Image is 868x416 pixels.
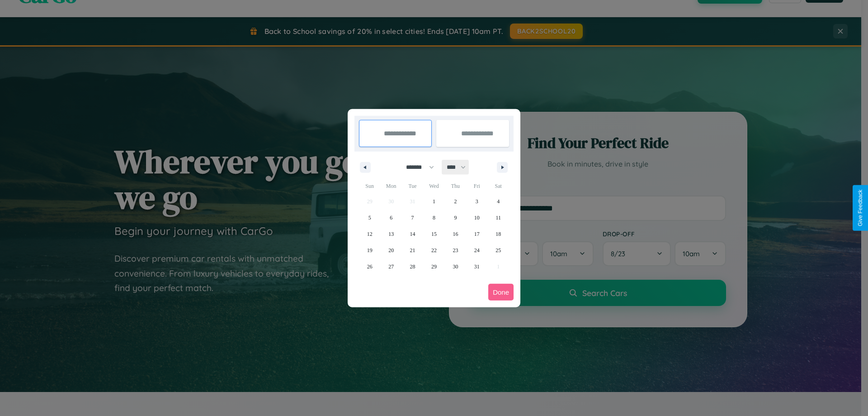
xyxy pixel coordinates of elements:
[380,179,401,193] span: Mon
[402,242,423,258] button: 21
[466,258,487,275] button: 31
[402,179,423,193] span: Tue
[466,210,487,226] button: 10
[367,242,373,258] span: 19
[476,193,478,210] span: 3
[488,210,509,226] button: 11
[453,258,458,275] span: 30
[388,242,394,258] span: 20
[488,284,514,301] button: Done
[474,226,480,242] span: 17
[380,226,401,242] button: 13
[410,242,415,258] span: 21
[454,193,457,210] span: 2
[445,242,466,258] button: 23
[445,210,466,226] button: 9
[466,242,487,258] button: 24
[474,258,480,275] span: 31
[367,226,373,242] span: 12
[388,226,394,242] span: 13
[423,258,444,275] button: 29
[423,210,444,226] button: 8
[410,226,415,242] span: 14
[380,242,401,258] button: 20
[431,226,437,242] span: 15
[402,258,423,275] button: 28
[474,242,480,258] span: 24
[423,179,444,193] span: Wed
[495,226,501,242] span: 18
[423,226,444,242] button: 15
[390,210,392,226] span: 6
[367,258,373,275] span: 26
[488,226,509,242] button: 18
[431,242,437,258] span: 22
[368,210,371,226] span: 5
[454,210,457,226] span: 9
[495,242,501,258] span: 25
[402,210,423,226] button: 7
[445,226,466,242] button: 16
[466,179,487,193] span: Fri
[445,179,466,193] span: Thu
[495,210,501,226] span: 11
[857,190,863,226] div: Give Feedback
[359,226,380,242] button: 12
[380,210,401,226] button: 6
[411,210,414,226] span: 7
[488,242,509,258] button: 25
[488,179,509,193] span: Sat
[388,258,394,275] span: 27
[497,193,500,210] span: 4
[488,193,509,210] button: 4
[433,193,435,210] span: 1
[433,210,435,226] span: 8
[359,210,380,226] button: 5
[410,258,415,275] span: 28
[445,258,466,275] button: 30
[423,242,444,258] button: 22
[445,193,466,210] button: 2
[402,226,423,242] button: 14
[359,258,380,275] button: 26
[453,242,458,258] span: 23
[474,210,480,226] span: 10
[359,179,380,193] span: Sun
[380,258,401,275] button: 27
[431,258,437,275] span: 29
[359,242,380,258] button: 19
[453,226,458,242] span: 16
[423,193,444,210] button: 1
[466,193,487,210] button: 3
[466,226,487,242] button: 17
